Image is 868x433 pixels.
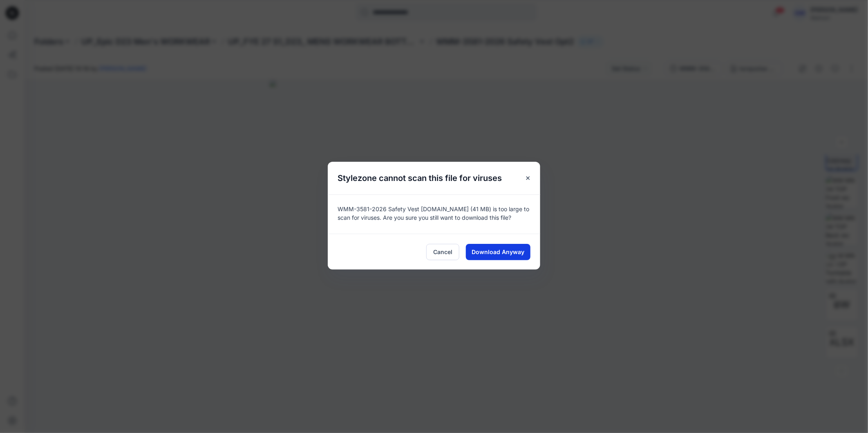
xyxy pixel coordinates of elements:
h5: Stylezone cannot scan this file for viruses [328,162,512,194]
button: Download Anyway [466,244,530,260]
span: Download Anyway [472,248,525,256]
div: WMM-3581-2026 Safety Vest [DOMAIN_NAME] (41 MB) is too large to scan for viruses. Are you sure yo... [328,194,540,234]
button: Cancel [426,244,459,260]
span: Cancel [433,248,452,256]
button: Close [521,171,535,185]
